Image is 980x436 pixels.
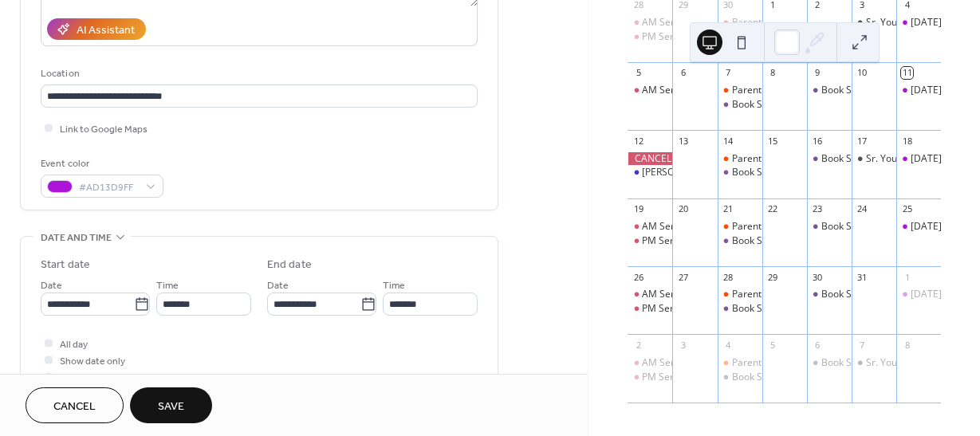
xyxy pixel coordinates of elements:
[732,371,818,384] div: Book Study Classes
[767,135,779,147] div: 15
[852,16,896,29] div: Sr. Youth
[812,339,824,351] div: 6
[628,302,672,316] div: PM Service
[632,135,644,147] div: 12
[642,84,692,97] div: AM Service
[718,371,762,384] div: Book Study Classes
[732,98,818,112] div: Book Study Classes
[821,220,907,234] div: Book Study Classes
[60,121,148,138] span: Link to Google Maps
[60,336,88,353] span: All day
[812,67,824,79] div: 9
[807,152,852,166] div: Book Study Classes
[156,277,179,294] span: Time
[677,135,689,147] div: 13
[718,302,762,316] div: Book Study Classes
[677,67,689,79] div: 6
[41,230,112,246] span: Date and time
[807,220,852,234] div: Book Study Classes
[901,203,913,215] div: 25
[821,356,907,370] div: Book Study Classes
[732,152,823,166] div: Parent & Tots Group
[677,203,689,215] div: 20
[812,203,824,215] div: 23
[158,399,184,415] span: Save
[642,16,692,29] div: AM Service
[812,135,824,147] div: 16
[628,288,672,301] div: AM Service
[718,234,762,248] div: Book Study Classes
[77,22,135,39] div: AI Assistant
[41,277,62,294] span: Date
[866,356,906,370] div: Sr. Youth
[896,16,941,29] div: Saturday Morning Prayer
[718,220,762,234] div: Parent & Tots Group
[807,84,852,97] div: Book Study Classes
[821,152,907,166] div: Book Study Classes
[722,271,734,283] div: 28
[767,67,779,79] div: 8
[79,179,138,196] span: #AD13D9FF
[722,203,734,215] div: 21
[41,155,160,172] div: Event color
[732,356,823,370] div: Parent & Tots Group
[628,371,672,384] div: PM Service
[41,65,474,82] div: Location
[267,277,289,294] span: Date
[866,16,906,29] div: Sr. Youth
[642,234,691,248] div: PM Service
[718,166,762,179] div: Book Study Classes
[901,271,913,283] div: 1
[632,67,644,79] div: 5
[642,30,691,44] div: PM Service
[677,339,689,351] div: 3
[718,98,762,112] div: Book Study Classes
[628,30,672,44] div: PM Service
[632,339,644,351] div: 2
[866,152,906,166] div: Sr. Youth
[767,271,779,283] div: 29
[628,16,672,29] div: AM Service
[767,203,779,215] div: 22
[47,18,146,40] button: AI Assistant
[642,220,692,234] div: AM Service
[732,302,818,316] div: Book Study Classes
[642,166,775,179] div: [PERSON_NAME] - AM Service
[628,220,672,234] div: AM Service
[628,234,672,248] div: PM Service
[896,288,941,301] div: Saturday Morning Prayer
[812,271,824,283] div: 30
[718,356,762,370] div: Parent & Tots Group
[718,152,762,166] div: Parent & Tots Group
[732,234,818,248] div: Book Study Classes
[718,16,762,29] div: Parent & Tots Group
[628,166,672,179] div: Chuck Price - AM Service
[901,135,913,147] div: 18
[901,67,913,79] div: 11
[722,135,734,147] div: 14
[807,356,852,370] div: Book Study Classes
[732,16,823,29] div: Parent & Tots Group
[856,203,868,215] div: 24
[130,387,212,423] button: Save
[642,302,691,316] div: PM Service
[821,288,907,301] div: Book Study Classes
[856,339,868,351] div: 7
[718,84,762,97] div: Parent & Tots Group
[642,288,692,301] div: AM Service
[26,387,124,423] button: Cancel
[60,353,125,370] span: Show date only
[722,67,734,79] div: 7
[732,288,823,301] div: Parent & Tots Group
[856,271,868,283] div: 31
[896,152,941,166] div: Saturday Morning Prayer
[632,271,644,283] div: 26
[732,220,823,234] div: Parent & Tots Group
[807,288,852,301] div: Book Study Classes
[642,356,692,370] div: AM Service
[718,288,762,301] div: Parent & Tots Group
[628,152,672,166] div: CANCELLED - PM Service
[41,257,90,273] div: Start date
[383,277,405,294] span: Time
